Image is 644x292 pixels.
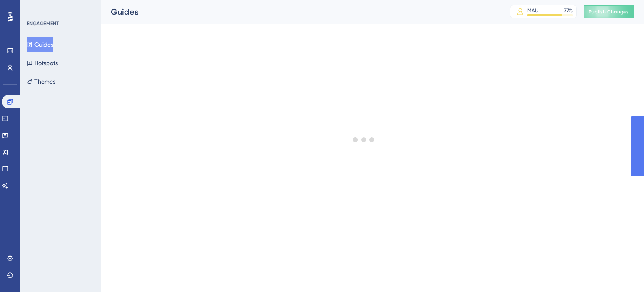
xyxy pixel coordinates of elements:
[589,8,629,15] span: Publish Changes
[27,55,58,71] button: Hotspots
[27,74,55,89] button: Themes
[111,6,489,18] div: Guides
[584,5,634,18] button: Publish Changes
[527,7,538,14] div: MAU
[609,259,634,284] iframe: UserGuiding AI Assistant Launcher
[564,7,573,14] div: 77 %
[27,20,59,27] div: ENGAGEMENT
[27,37,53,52] button: Guides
